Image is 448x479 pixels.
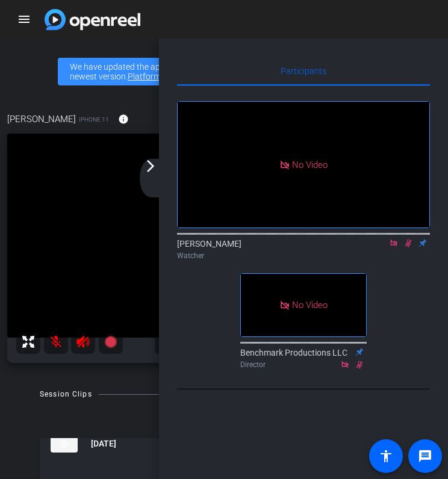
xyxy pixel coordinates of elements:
[128,72,187,81] a: Platform Status
[281,67,326,75] span: Participants
[177,238,430,261] div: [PERSON_NAME]
[379,449,393,463] mat-icon: accessibility
[17,12,31,26] mat-icon: menu
[143,159,158,173] mat-icon: arrow_forward_ios
[79,115,109,124] span: iPhone 11
[240,347,367,370] div: Benchmark Productions LLC
[40,388,92,400] div: Session Clips
[51,434,78,453] img: thumb-nail
[45,9,140,30] img: app logo
[91,437,116,450] span: [DATE]
[7,113,76,126] span: [PERSON_NAME]
[418,449,432,463] mat-icon: message
[240,359,367,370] div: Director
[292,300,328,311] span: No Video
[177,250,430,261] div: Watcher
[118,114,129,125] mat-icon: info
[58,58,390,85] div: We have updated the app to v2.15.0. Please make sure the mobile user has the newest version.
[292,159,328,170] span: No Video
